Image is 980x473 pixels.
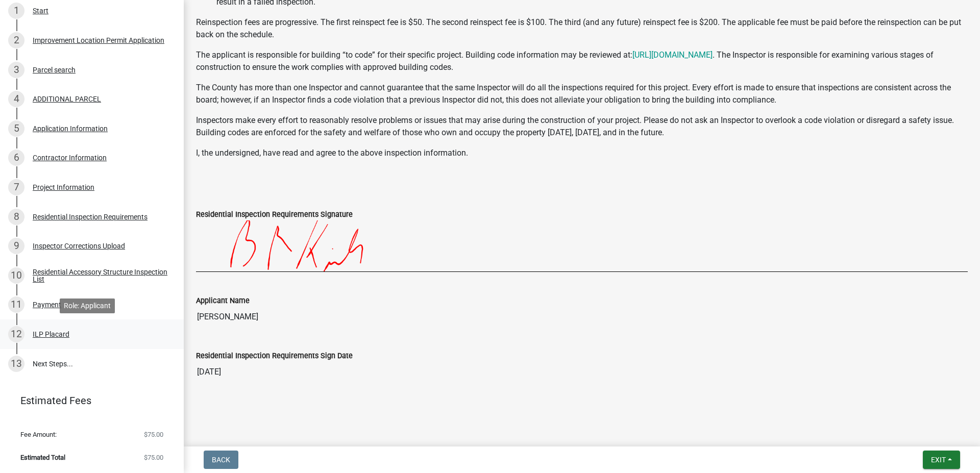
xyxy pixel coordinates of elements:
div: Project Information [33,184,94,191]
span: $75.00 [144,431,163,438]
div: Residential Accessory Structure Inspection List [33,268,167,283]
div: 4 [8,91,24,107]
div: ADDITIONAL PARCEL [33,95,101,103]
div: Application Information [33,125,108,132]
div: 13 [8,356,24,372]
span: Back [212,456,230,464]
p: The applicant is responsible for building “to code” for their specific project. Building code inf... [196,49,968,73]
label: Applicant Name [196,297,250,305]
p: Reinspection fees are progressive. The first reinspect fee is $50. The second reinspect fee is $1... [196,16,968,41]
span: Exit [931,456,946,464]
button: Exit [923,451,960,469]
div: 1 [8,3,24,19]
p: Inspectors make every effort to reasonably resolve problems or issues that may arise during the c... [196,114,968,139]
div: 3 [8,62,24,78]
div: 11 [8,296,24,313]
div: ILP Placard [33,331,69,338]
div: Parcel search [33,66,76,73]
button: Back [204,451,238,469]
div: 6 [8,150,24,166]
div: 10 [8,267,24,284]
div: Residential Inspection Requirements [33,213,148,220]
div: Inspector Corrections Upload [33,242,125,250]
label: Residential Inspection Requirements Signature [196,211,353,218]
div: Role: Applicant [60,298,115,313]
img: H+ro4ZG9iXWxAAAAABJRU5ErkJggg== [196,220,722,271]
span: $75.00 [144,454,163,461]
div: 9 [8,238,24,254]
span: Estimated Total [20,454,65,461]
div: 8 [8,209,24,225]
div: Improvement Location Permit Application [33,37,164,44]
div: Payment [33,301,61,308]
label: Residential Inspection Requirements Sign Date [196,353,353,360]
div: Contractor Information [33,154,107,161]
div: 5 [8,120,24,137]
a: Estimated Fees [8,390,167,411]
p: I, the undersigned, have read and agree to the above inspection information. [196,147,968,159]
div: 2 [8,32,24,48]
p: The County has more than one Inspector and cannot guarantee that the same Inspector will do all t... [196,82,968,106]
a: [URL][DOMAIN_NAME] [632,50,713,60]
div: 7 [8,179,24,195]
div: 12 [8,326,24,342]
div: Start [33,7,48,14]
span: Fee Amount: [20,431,57,438]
